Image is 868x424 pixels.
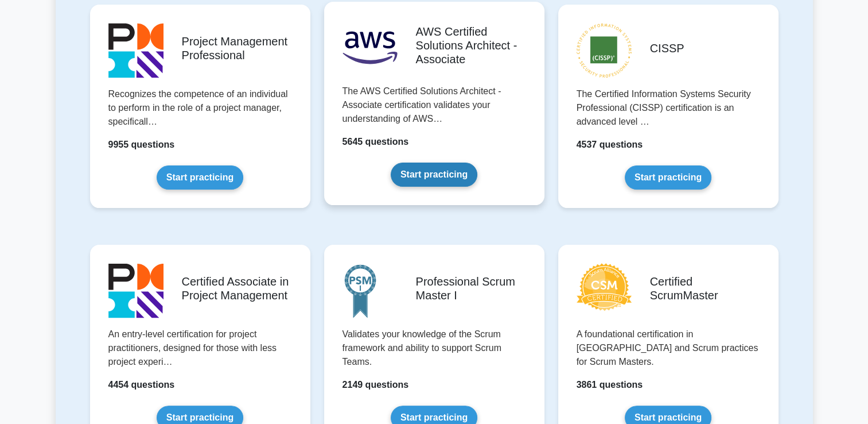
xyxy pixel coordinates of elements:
a: Start practicing [391,163,477,187]
a: Start practicing [625,165,711,190]
a: Start practicing [157,165,243,190]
